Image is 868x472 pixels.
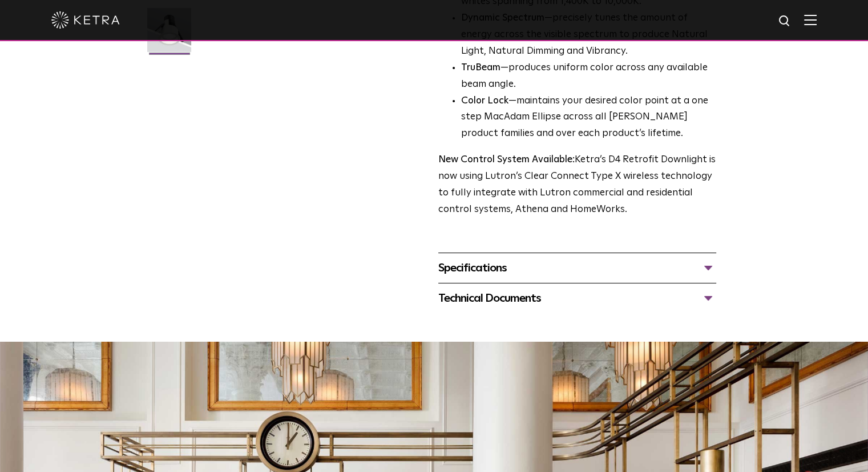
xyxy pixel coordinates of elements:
[461,63,500,73] strong: TruBeam
[438,155,575,165] strong: New Control System Available:
[438,152,716,218] p: Ketra’s D4 Retrofit Downlight is now using Lutron’s Clear Connect Type X wireless technology to f...
[51,11,120,29] img: ketra-logo-2019-white
[438,289,716,307] div: Technical Documents
[778,14,792,29] img: search icon
[461,96,508,106] strong: Color Lock
[438,259,716,277] div: Specifications
[461,93,716,143] li: —maintains your desired color point at a one step MacAdam Ellipse across all [PERSON_NAME] produc...
[804,14,817,25] img: Hamburger%20Nav.svg
[461,60,716,93] li: —produces uniform color across any available beam angle.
